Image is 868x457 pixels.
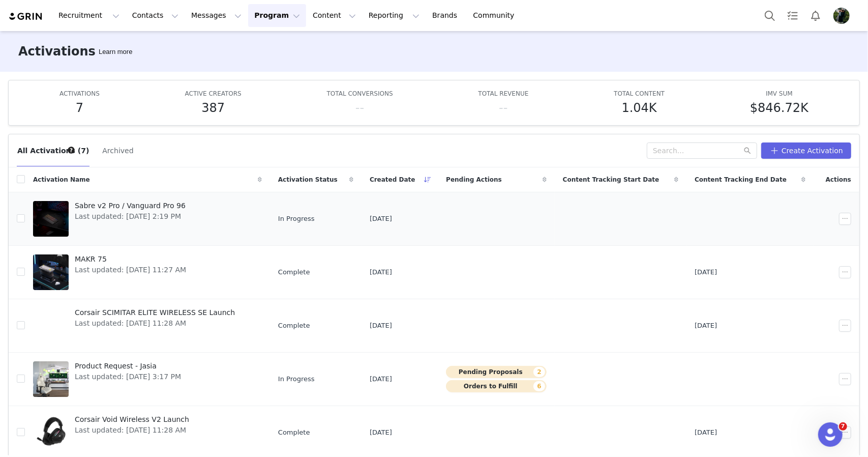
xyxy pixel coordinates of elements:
[278,175,338,184] span: Activation Status
[75,372,181,382] span: Last updated: [DATE] 3:17 PM
[33,198,262,239] a: Sabre v2 Pro / Vanguard Pro 96Last updated: [DATE] 2:19 PM
[647,142,757,159] input: Search...
[446,366,547,378] button: Pending Proposals2
[76,99,83,117] h5: 7
[248,4,306,27] button: Program
[818,422,843,447] iframe: Intercom live chat
[18,42,96,61] h3: Activations
[278,321,310,331] span: Complete
[446,175,502,184] span: Pending Actions
[750,99,809,117] h5: $846.72K
[499,99,507,117] h5: --
[478,90,529,97] span: TOTAL REVENUE
[307,4,362,27] button: Content
[370,374,392,384] span: [DATE]
[33,305,262,346] a: Corsair SCIMITAR ELITE WIRELESS SE LaunchLast updated: [DATE] 11:28 AM
[75,254,186,265] span: MAKR 75
[33,252,262,293] a: MAKR 75Last updated: [DATE] 11:27 AM
[370,175,415,184] span: Created Date
[33,412,262,453] a: Corsair Void Wireless V2 LaunchLast updated: [DATE] 11:28 AM
[467,4,525,27] a: Community
[614,90,665,97] span: TOTAL CONTENT
[59,90,100,97] span: ACTIVATIONS
[126,4,185,27] button: Contacts
[761,142,851,159] button: Create Activation
[327,90,393,97] span: TOTAL CONVERSIONS
[75,425,189,436] span: Last updated: [DATE] 11:28 AM
[33,175,90,184] span: Activation Name
[75,414,189,425] span: Corsair Void Wireless V2 Launch
[622,99,657,117] h5: 1.04K
[185,4,248,27] button: Messages
[75,318,235,329] span: Last updated: [DATE] 11:28 AM
[75,361,181,372] span: Product Request - Jasia
[8,12,44,21] img: grin logo
[278,427,310,438] span: Complete
[782,4,804,27] a: Tasks
[363,4,426,27] button: Reporting
[52,4,126,27] button: Recruitment
[695,321,717,331] span: [DATE]
[695,175,787,184] span: Content Tracking End Date
[185,90,242,97] span: ACTIVE CREATORS
[355,99,364,117] h5: --
[278,214,315,224] span: In Progress
[17,142,89,159] button: All Activations (7)
[695,267,717,277] span: [DATE]
[804,4,827,27] button: Notifications
[814,169,859,190] div: Actions
[827,8,860,24] button: Profile
[833,8,850,24] img: 4a4670ff-9bcf-4b5c-9bad-ce9df6e53a7a.jpg
[426,4,466,27] a: Brands
[563,175,660,184] span: Content Tracking Start Date
[446,380,547,392] button: Orders to Fulfill6
[278,374,315,384] span: In Progress
[744,147,751,154] i: icon: search
[67,146,76,155] div: Tooltip anchor
[759,4,781,27] button: Search
[370,321,392,331] span: [DATE]
[695,427,717,438] span: [DATE]
[201,99,225,117] h5: 387
[75,265,186,275] span: Last updated: [DATE] 11:27 AM
[97,47,134,57] div: Tooltip anchor
[278,267,310,277] span: Complete
[33,359,262,399] a: Product Request - JasiaLast updated: [DATE] 3:17 PM
[75,211,186,222] span: Last updated: [DATE] 2:19 PM
[102,142,134,159] button: Archived
[766,90,793,97] span: IMV SUM
[839,422,847,431] span: 7
[370,214,392,224] span: [DATE]
[370,427,392,438] span: [DATE]
[75,307,235,318] span: Corsair SCIMITAR ELITE WIRELESS SE Launch
[370,267,392,277] span: [DATE]
[75,201,186,211] span: Sabre v2 Pro / Vanguard Pro 96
